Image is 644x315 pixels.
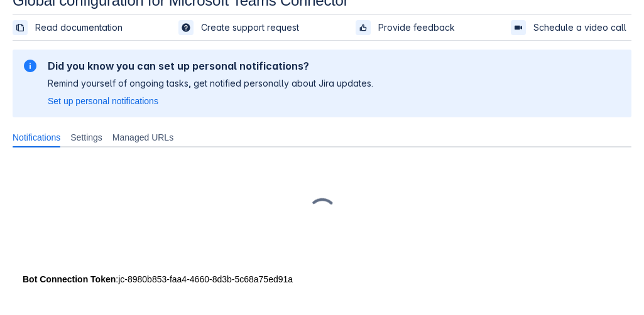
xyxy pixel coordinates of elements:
span: Managed URLs [112,131,173,144]
span: feedback [358,23,368,33]
h2: Did you know you can set up personal notifications? [48,60,373,72]
span: Settings [70,131,102,144]
a: Create support request [178,20,304,35]
p: Remind yourself of ongoing tasks, get notified personally about Jira updates. [48,77,373,90]
span: Schedule a video call [533,21,626,34]
span: Provide feedback [378,21,455,34]
span: Create support request [201,21,299,34]
a: Set up personal notifications [48,95,158,107]
span: support [181,23,191,33]
span: documentation [15,23,25,33]
a: Schedule a video call [511,20,631,35]
span: Notifications [13,131,60,144]
a: Provide feedback [356,20,460,35]
a: Read documentation [13,20,128,35]
span: information [23,58,38,73]
span: Read documentation [35,21,123,34]
div: : jc-8980b853-faa4-4660-8d3b-5c68a75ed91a [23,273,621,286]
span: videoCall [513,23,523,33]
strong: Bot Connection Token [23,274,116,284]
